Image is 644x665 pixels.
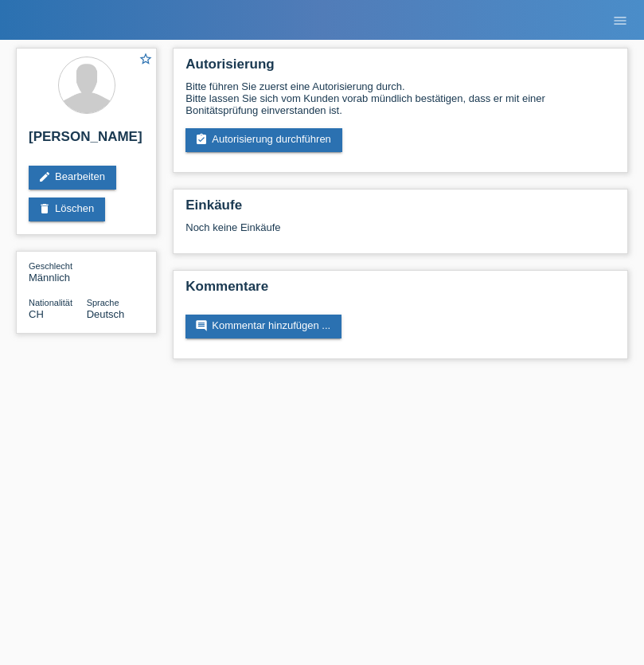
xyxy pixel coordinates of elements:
[185,80,615,116] div: Bitte führen Sie zuerst eine Autorisierung durch. Bitte lassen Sie sich vom Kunden vorab mündlich...
[29,198,105,221] a: deleteLöschen
[139,52,153,68] a: star_border
[29,166,116,190] a: editBearbeiten
[612,13,628,29] i: menu
[87,308,125,320] span: Deutsch
[87,298,119,307] span: Sprache
[29,308,44,320] span: Schweiz
[185,198,615,221] h2: Einkäufe
[139,52,153,66] i: star_border
[604,15,636,25] a: menu
[185,57,615,80] h2: Autorisierung
[29,261,72,271] span: Geschlecht
[185,279,615,303] h2: Kommentare
[29,129,144,153] h2: [PERSON_NAME]
[195,133,208,146] i: assignment_turned_in
[185,128,342,152] a: assignment_turned_inAutorisierung durchführen
[29,260,87,284] div: Männlich
[38,170,51,183] i: edit
[185,221,615,245] div: Noch keine Einkäufe
[29,298,72,307] span: Nationalität
[185,315,342,338] a: commentKommentar hinzufügen ...
[195,319,208,332] i: comment
[38,202,51,215] i: delete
